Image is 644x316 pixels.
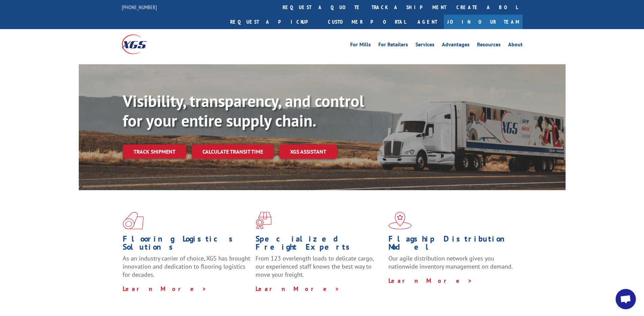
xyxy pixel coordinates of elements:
[256,285,340,293] a: Learn More >
[616,289,636,309] a: Open chat
[256,254,383,285] p: From 123 overlength loads to delicate cargo, our experienced staff knows the best way to move you...
[123,212,144,229] img: xgs-icon-total-supply-chain-intelligence-red
[388,235,516,254] h1: Flagship Distribution Model
[279,144,337,159] a: XGS ASSISTANT
[388,254,513,270] span: Our agile distribution network gives you nationwide inventory management on demand.
[477,42,501,49] a: Resources
[508,42,523,49] a: About
[378,42,408,49] a: For Retailers
[123,90,364,131] b: Visibility, transparency, and control for your entire supply chain.
[323,15,411,29] a: Customer Portal
[123,254,250,278] span: As an industry carrier of choice, XGS has brought innovation and dedication to flooring logistics...
[411,15,444,29] a: Agent
[256,235,383,254] h1: Specialized Freight Experts
[256,212,271,229] img: xgs-icon-focused-on-flooring-red
[350,42,371,49] a: For Mills
[442,42,470,49] a: Advantages
[192,144,274,159] a: Calculate transit time
[122,4,157,10] a: [PHONE_NUMBER]
[123,144,186,159] a: Track shipment
[388,277,473,285] a: Learn More >
[123,285,207,293] a: Learn More >
[444,15,523,29] a: Join Our Team
[415,42,434,49] a: Services
[225,15,323,29] a: Request a pickup
[123,235,251,254] h1: Flooring Logistics Solutions
[388,212,412,229] img: xgs-icon-flagship-distribution-model-red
